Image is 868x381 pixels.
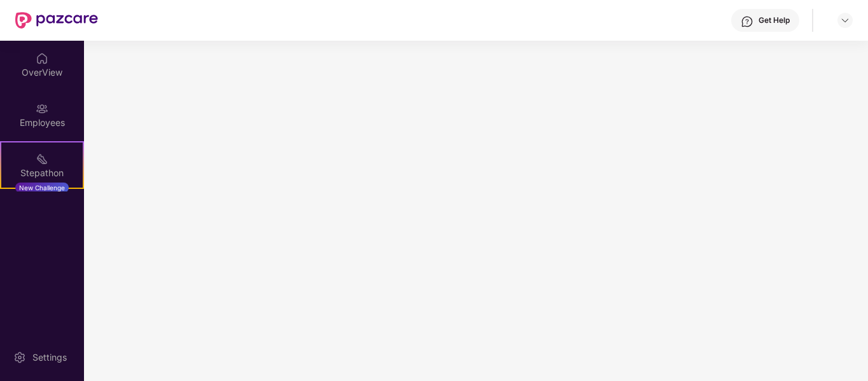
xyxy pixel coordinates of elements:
[29,351,71,364] div: Settings
[759,15,790,25] div: Get Help
[15,183,69,193] div: New Challenge
[13,351,26,364] img: svg+xml;base64,PHN2ZyBpZD0iU2V0dGluZy0yMHgyMCIgeG1sbnM9Imh0dHA6Ly93d3cudzMub3JnLzIwMDAvc3ZnIiB3aW...
[1,167,83,179] div: Stepathon
[36,153,48,165] img: svg+xml;base64,PHN2ZyB4bWxucz0iaHR0cDovL3d3dy53My5vcmcvMjAwMC9zdmciIHdpZHRoPSIyMSIgaGVpZ2h0PSIyMC...
[36,52,48,65] img: svg+xml;base64,PHN2ZyBpZD0iSG9tZSIgeG1sbnM9Imh0dHA6Ly93d3cudzMub3JnLzIwMDAvc3ZnIiB3aWR0aD0iMjAiIG...
[36,102,48,115] img: svg+xml;base64,PHN2ZyBpZD0iRW1wbG95ZWVzIiB4bWxucz0iaHR0cDovL3d3dy53My5vcmcvMjAwMC9zdmciIHdpZHRoPS...
[840,15,850,25] img: svg+xml;base64,PHN2ZyBpZD0iRHJvcGRvd24tMzJ4MzIiIHhtbG5zPSJodHRwOi8vd3d3LnczLm9yZy8yMDAwL3N2ZyIgd2...
[15,12,98,29] img: New Pazcare Logo
[741,15,753,28] img: svg+xml;base64,PHN2ZyBpZD0iSGVscC0zMngzMiIgeG1sbnM9Imh0dHA6Ly93d3cudzMub3JnLzIwMDAvc3ZnIiB3aWR0aD...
